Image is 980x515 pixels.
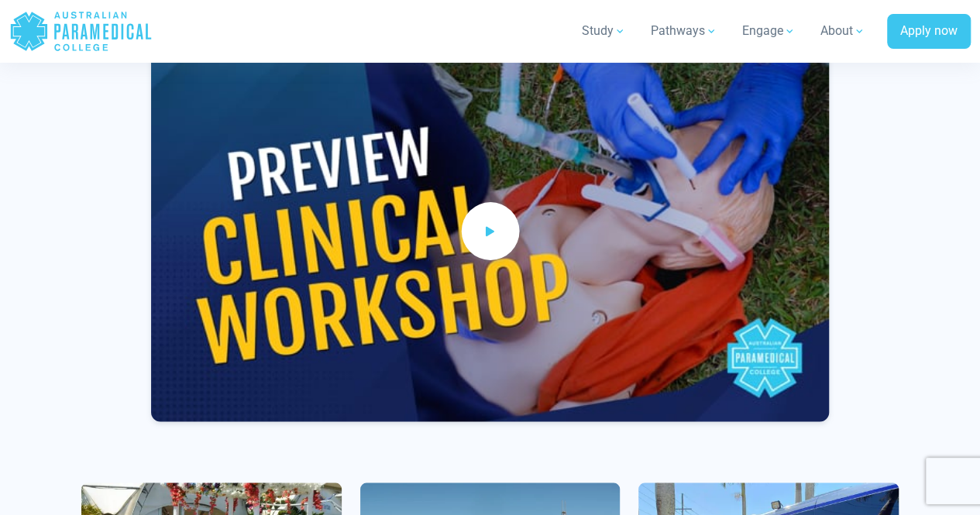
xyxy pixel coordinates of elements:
[641,9,727,53] a: Pathways
[573,9,635,53] a: Study
[811,9,875,53] a: About
[9,6,153,57] a: Australian Paramedical College
[733,9,805,53] a: Engage
[887,14,971,50] a: Apply now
